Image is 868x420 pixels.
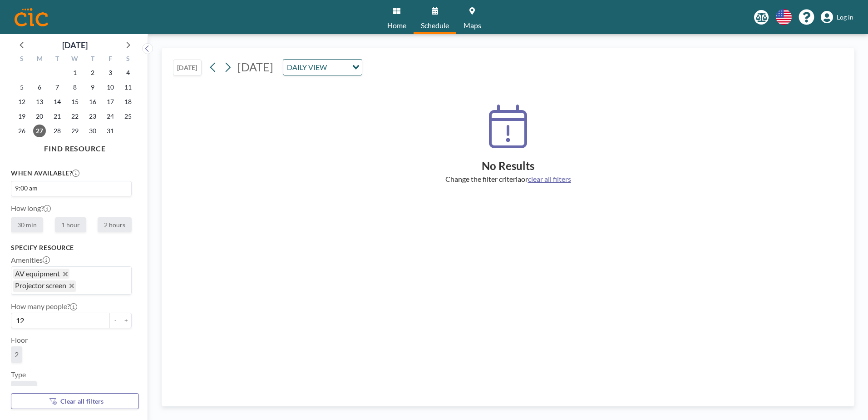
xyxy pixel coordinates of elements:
span: Schedule [421,22,449,29]
span: Monday, October 27, 2025 [33,125,46,137]
div: T [49,54,66,65]
a: Log in [821,11,853,24]
span: [DATE] [237,60,273,74]
span: Wednesday, October 1, 2025 [69,66,81,79]
span: Tuesday, October 28, 2025 [51,125,64,137]
input: Search for option [40,183,126,193]
img: organization-logo [15,8,48,26]
span: Wednesday, October 8, 2025 [69,81,81,94]
span: Sunday, October 19, 2025 [15,110,28,123]
span: Saturday, October 25, 2025 [122,110,134,123]
span: Thursday, October 9, 2025 [86,81,99,94]
span: 2 [15,350,19,359]
span: Home [387,22,406,29]
button: [DATE] [173,60,202,75]
label: Type [11,370,26,379]
input: Search for option [330,61,347,73]
span: Thursday, October 16, 2025 [86,95,99,108]
span: Tuesday, October 21, 2025 [51,110,64,123]
span: Tuesday, October 7, 2025 [51,81,64,94]
span: Sunday, October 26, 2025 [15,125,28,137]
button: - [110,313,121,328]
label: 2 hours [98,217,132,232]
span: Monday, October 20, 2025 [33,110,46,123]
span: Monday, October 6, 2025 [33,81,46,94]
label: 1 hour [55,217,86,232]
span: Clear all filters [60,397,104,405]
span: Saturday, October 11, 2025 [122,81,134,94]
span: Wednesday, October 29, 2025 [69,125,81,137]
label: How long? [11,204,51,212]
div: Search for option [283,60,362,75]
span: AV equipment [15,269,60,278]
div: M [31,54,49,65]
label: Amenities [11,255,50,265]
label: 30 min [11,217,43,232]
label: How many people? [11,302,77,311]
div: S [13,54,31,65]
span: 9:00 am [13,184,39,193]
div: T [84,54,101,65]
span: Sunday, October 5, 2025 [15,81,28,94]
span: Wednesday, October 22, 2025 [69,110,81,123]
span: Saturday, October 4, 2025 [122,66,134,79]
button: + [121,313,132,328]
div: Search for option [11,181,131,195]
span: Friday, October 3, 2025 [104,66,117,79]
span: Saturday, October 18, 2025 [122,95,134,108]
span: or [521,175,528,183]
div: Search for option [11,267,131,294]
div: [DATE] [62,39,88,51]
span: Monday, October 13, 2025 [33,95,46,108]
span: Room [15,385,33,394]
span: Thursday, October 2, 2025 [86,66,99,79]
span: Log in [837,13,853,21]
div: W [66,54,84,65]
span: Tuesday, October 14, 2025 [51,95,64,108]
span: Wednesday, October 15, 2025 [69,95,81,108]
label: Floor [11,335,28,345]
button: Deselect Projector screen [69,284,74,288]
span: Thursday, October 30, 2025 [86,125,99,137]
span: Friday, October 10, 2025 [104,81,117,94]
span: Projector screen [15,281,66,290]
span: clear all filters [528,175,571,183]
span: Maps [464,22,481,29]
span: Friday, October 31, 2025 [104,125,117,137]
h3: Specify resource [11,244,132,252]
span: Thursday, October 23, 2025 [86,110,99,123]
span: Friday, October 24, 2025 [104,110,117,123]
button: Clear all filters [11,393,139,409]
div: S [119,54,137,65]
span: Change the filter criteria [445,175,521,183]
h2: No Results [173,159,843,173]
button: Deselect AV equipment [63,272,68,276]
span: DAILY VIEW [285,61,329,73]
div: F [101,54,119,65]
input: Search for option [77,280,126,292]
h4: FIND RESOURCE [11,140,139,153]
span: Friday, October 17, 2025 [104,95,117,108]
span: Sunday, October 12, 2025 [15,95,28,108]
